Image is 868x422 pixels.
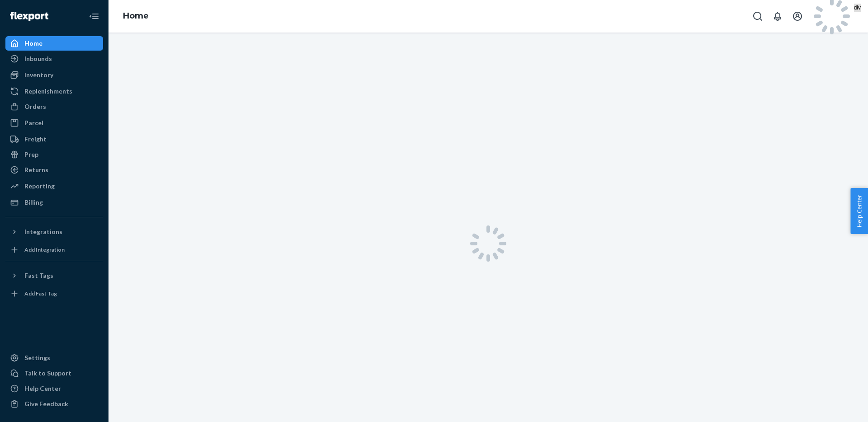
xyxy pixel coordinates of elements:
button: Help Center [850,188,868,234]
div: Fast Tags [24,271,53,280]
div: Help Center [24,384,61,393]
div: Give Feedback [24,399,68,408]
a: Home [5,36,103,51]
a: Add Fast Tag [5,286,103,301]
button: Open account menu [788,7,807,25]
button: Open notifications [769,7,787,25]
div: Add Fast Tag [24,290,57,297]
a: Replenishments [5,84,103,98]
div: Settings [24,353,50,362]
a: Prep [5,147,103,162]
div: Home [24,39,42,48]
a: Settings [5,351,103,365]
div: Inventory [24,70,53,80]
a: Inbounds [5,52,103,66]
div: Prep [24,150,38,159]
button: Fast Tags [5,268,103,283]
a: Reporting [5,179,103,193]
div: Parcel [24,118,43,127]
button: Give Feedback [5,397,103,411]
img: Flexport logo [10,12,48,21]
div: Add Integration [24,246,65,253]
button: Open Search Box [749,7,767,25]
button: Integrations [5,225,103,239]
div: Replenishments [24,87,72,96]
a: Returns [5,163,103,177]
a: Add Integration [5,243,103,257]
div: Freight [24,135,47,144]
div: Integrations [24,227,62,236]
a: Billing [5,195,103,210]
div: Talk to Support [24,369,71,378]
a: Parcel [5,116,103,130]
ol: breadcrumbs [116,3,156,29]
div: Returns [24,165,48,174]
a: Home [123,11,149,21]
button: Close Navigation [85,7,103,25]
div: Billing [24,198,43,207]
a: Orders [5,99,103,114]
div: Orders [24,102,46,111]
a: Help Center [5,381,103,396]
div: Inbounds [24,54,52,63]
a: Inventory [5,68,103,82]
button: Talk to Support [5,366,103,380]
a: Freight [5,132,103,146]
div: Reporting [24,182,55,191]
